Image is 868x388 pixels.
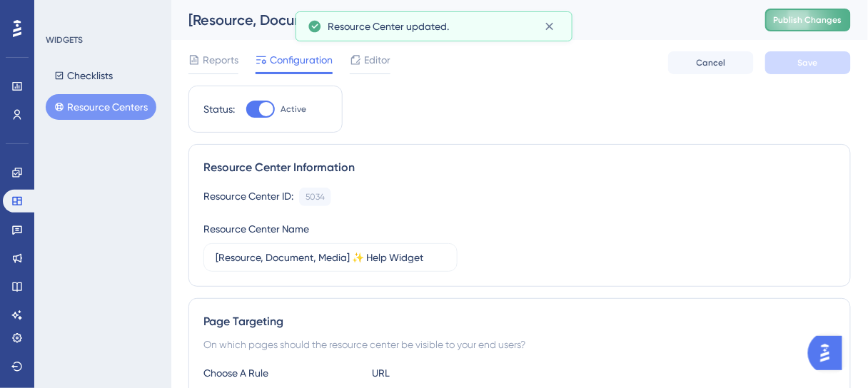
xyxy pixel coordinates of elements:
div: Resource Center ID: [203,188,293,206]
span: Cancel [697,57,726,68]
span: Reports [203,51,238,68]
button: Checklists [46,63,121,88]
button: Cancel [668,51,754,74]
span: Active [281,103,306,115]
div: Page Targeting [203,313,836,330]
span: Save [798,57,818,68]
div: URL [372,364,529,382]
button: Publish Changes [765,9,851,31]
div: Status: [203,101,235,118]
div: [Resource, Document, Media] ✨ Help Widget [188,10,730,30]
div: On which pages should the resource center be visible to your end users? [203,336,836,353]
span: Configuration [270,51,333,68]
div: Resource Center Name [203,220,309,238]
span: Resource Center updated. [328,18,449,35]
div: Resource Center Information [203,159,836,176]
div: Choose A Rule [203,364,360,382]
button: Resource Centers [46,94,156,120]
span: Publish Changes [774,14,842,26]
button: Save [765,51,851,74]
div: 5034 [306,191,325,203]
span: Editor [364,51,390,68]
input: Type your Resource Center name [216,250,445,265]
div: WIDGETS [46,34,83,46]
iframe: UserGuiding AI Assistant Launcher [808,332,851,374]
